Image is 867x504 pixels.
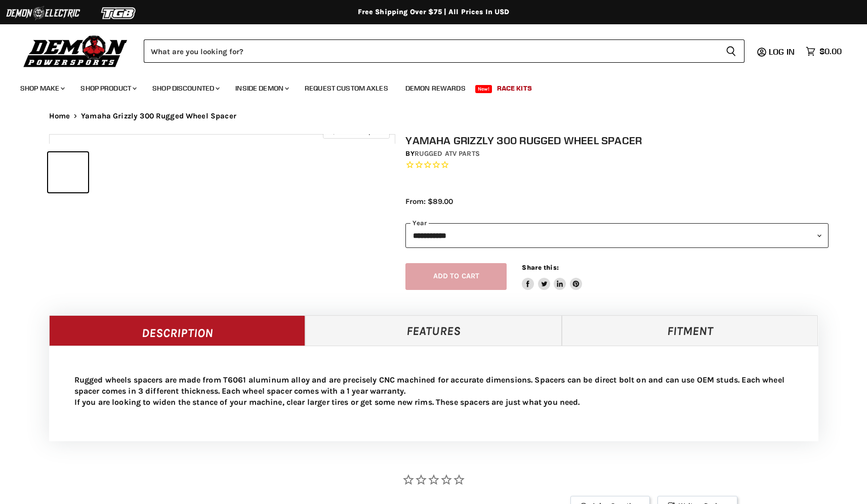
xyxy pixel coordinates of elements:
[29,8,839,17] div: Free Shipping Over $75 | All Prices In USD
[81,4,157,23] img: TGB Logo 2
[562,315,818,346] a: Fitment
[819,47,842,56] span: $0.00
[49,315,306,346] a: Description
[475,85,492,93] span: New!
[398,78,473,99] a: Demon Rewards
[405,134,829,147] h1: Yamaha Grizzly 300 Rugged Wheel Spacer
[718,39,745,63] button: Search
[49,112,70,120] a: Home
[20,33,131,69] img: Demon Powersports
[405,160,829,171] span: Rated 0.0 out of 5 stars 0 reviews
[405,197,453,206] span: From: $89.00
[801,44,847,59] a: $0.00
[134,152,174,192] button: Yamaha Grizzly 300 Rugged Wheel Spacer thumbnail
[48,152,88,192] button: Yamaha Grizzly 300 Rugged Wheel Spacer thumbnail
[405,148,829,159] div: by
[13,78,71,99] a: Shop Make
[29,112,839,120] nav: Breadcrumbs
[769,47,795,57] span: Log in
[91,152,131,192] button: Yamaha Grizzly 300 Rugged Wheel Spacer thumbnail
[522,263,582,290] aside: Share this:
[522,264,558,271] span: Share this:
[144,39,718,63] input: Search
[405,223,829,248] select: year
[297,78,396,99] a: Request Custom Axles
[305,315,562,346] a: Features
[328,128,384,135] span: Click to expand
[415,149,480,158] a: Rugged ATV Parts
[145,78,226,99] a: Shop Discounted
[764,47,801,56] a: Log in
[73,78,143,99] a: Shop Product
[81,112,236,120] span: Yamaha Grizzly 300 Rugged Wheel Spacer
[5,4,81,23] img: Demon Electric Logo 2
[144,39,745,63] form: Product
[74,374,793,408] p: Rugged wheels spacers are made from T6061 aluminum alloy and are precisely CNC machined for accur...
[228,78,295,99] a: Inside Demon
[13,74,839,99] ul: Main menu
[489,78,540,99] a: Race Kits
